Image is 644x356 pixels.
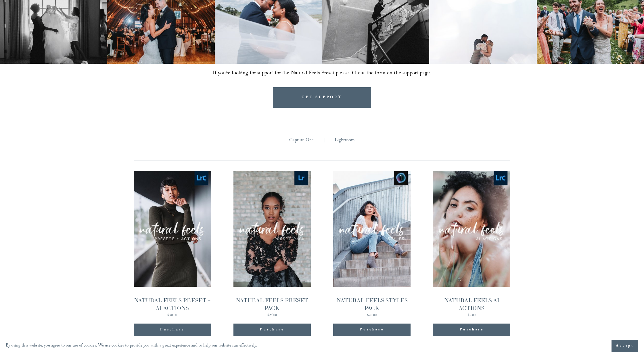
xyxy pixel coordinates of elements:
[233,171,311,317] a: NATURAL FEELS PRESET PACK
[233,324,311,336] div: Purchase
[6,342,257,350] p: By using this website, you agree to our use of cookies. We use cookies to provide you with a grea...
[433,297,510,312] div: NATURAL FEELS AI ACTIONS
[360,327,384,333] div: Purchase
[433,324,510,336] div: Purchase
[134,314,211,317] div: $30.00
[213,69,431,78] span: If you’re looking for support for the Natural Feels Preset please fill out the form on the suppor...
[160,327,184,333] div: Purchase
[134,324,211,336] div: Purchase
[335,136,355,145] a: Lightroom
[460,327,484,333] div: Purchase
[333,324,411,336] div: Purchase
[134,297,211,312] div: NATURAL FEELS PRESET + AI ACTIONS
[616,343,634,349] span: Accept
[333,314,411,317] div: $25.00
[433,314,510,317] div: $5.00
[433,171,510,317] a: NATURAL FEELS AI ACTIONS
[134,171,211,317] a: NATURAL FEELS PRESET + AI ACTIONS
[323,136,325,145] span: |
[289,136,314,145] a: Capture One
[233,297,311,312] div: NATURAL FEELS PRESET PACK
[333,297,411,312] div: NATURAL FEELS STYLES PACK
[333,171,411,317] a: NATURAL FEELS STYLES PACK
[260,327,284,333] div: Purchase
[273,87,371,108] a: GET SUPPORT
[612,340,638,352] button: Accept
[233,314,311,317] div: $25.00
